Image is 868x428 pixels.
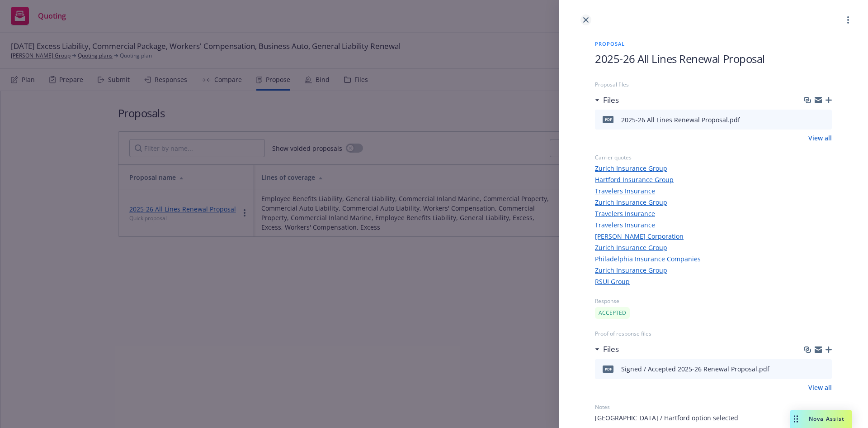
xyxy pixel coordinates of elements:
a: Philadelphia Insurance Companies [595,254,832,264]
button: download file [806,364,813,375]
button: Nova Assist [790,410,852,428]
button: preview file [820,364,828,375]
a: Zurich Insurance Group [595,164,832,173]
div: Drag to move [790,410,802,428]
a: close [580,14,591,25]
div: Signed / Accepted 2025-26 Renewal Proposal.pdf [621,364,769,374]
a: [PERSON_NAME] Corporation [595,231,832,241]
span: Response [595,297,832,305]
a: Zurich Insurance Group [595,265,832,275]
a: Zurich Insurance Group [595,243,832,252]
span: [GEOGRAPHIC_DATA] / Hartford option selected [595,413,832,423]
span: Proof of response files [595,330,832,338]
a: Travelers Insurance [595,220,832,230]
span: ACCEPTED [599,309,626,317]
a: Travelers Insurance [595,209,832,218]
a: more [843,14,854,25]
span: pdf [603,116,613,123]
h3: Files [603,343,619,355]
button: preview file [820,114,828,125]
span: Proposal [595,40,832,48]
button: download file [806,114,813,125]
h1: 2025-26 All Lines Renewal Proposal [595,51,832,66]
span: Proposal files [595,81,832,89]
div: Files [595,94,619,106]
a: View all [808,133,832,143]
a: Zurich Insurance Group [595,197,832,207]
a: Travelers Insurance [595,186,832,196]
span: Nova Assist [809,415,844,423]
a: View all [808,383,832,392]
span: Notes [595,403,832,411]
a: Hartford Insurance Group [595,175,832,184]
a: RSUI Group [595,277,832,286]
span: pdf [603,365,613,372]
span: Carrier quotes [595,154,832,162]
div: 2025-26 All Lines Renewal Proposal.pdf [621,115,740,125]
div: Files [595,343,619,355]
h3: Files [603,94,619,106]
